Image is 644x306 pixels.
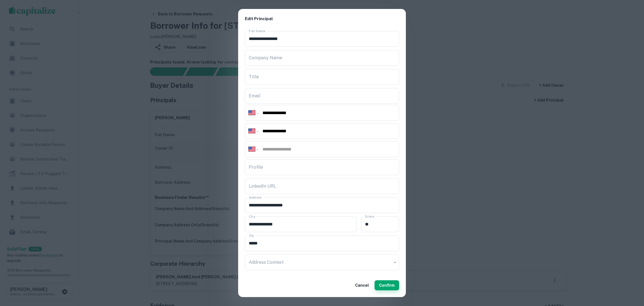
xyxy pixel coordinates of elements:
label: Full Name [249,29,265,33]
div: ​ [245,255,399,270]
button: Confirm [375,280,399,290]
label: City [249,214,255,219]
h2: Edit Principal [238,9,406,29]
label: Zip [249,233,254,238]
iframe: Chat Widget [616,261,644,288]
label: Address [249,195,262,200]
label: State [365,214,374,219]
button: Cancel [353,280,371,290]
